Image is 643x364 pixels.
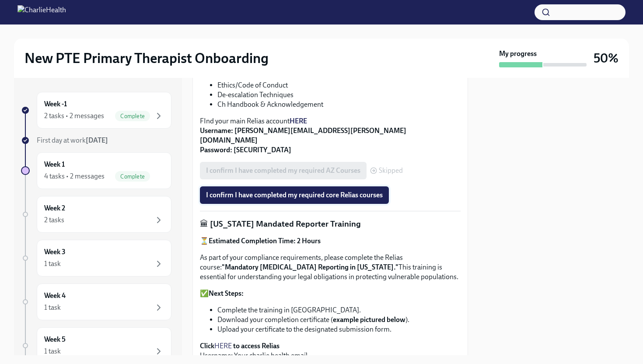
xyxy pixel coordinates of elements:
[222,263,398,271] strong: "Mandatory [MEDICAL_DATA] Reporting in [US_STATE]."
[21,283,171,320] a: Week 41 task
[21,196,171,233] a: Week 22 tasks
[200,116,461,155] p: FInd your main Relias account
[290,117,307,125] a: HERE
[217,100,461,109] li: Ch Handbook & Acknowledgement
[21,152,171,189] a: Week 14 tasks • 2 messagesComplete
[44,203,65,213] h6: Week 2
[200,186,389,204] button: I confirm I have completed my required core Relias courses
[333,315,405,324] strong: example pictured below
[217,315,461,325] li: Download your completion certificate ( ).
[200,289,461,298] p: ✅
[17,5,66,19] img: CharlieHealth
[44,171,105,181] div: 4 tasks • 2 messages
[44,111,104,121] div: 2 tasks • 2 messages
[217,325,461,334] li: Upload your certificate to the designated submission form.
[206,191,383,199] span: I confirm I have completed my required core Relias courses
[379,167,403,174] span: Skipped
[21,240,171,276] a: Week 31 task
[44,346,61,356] div: 1 task
[217,305,461,315] li: Complete the training in [GEOGRAPHIC_DATA].
[217,90,461,100] li: De-escalation Techniques
[209,289,244,297] strong: Next Steps:
[200,342,214,350] strong: Click
[217,80,461,90] li: Ethics/Code of Conduct
[44,335,66,344] h6: Week 5
[115,173,150,180] span: Complete
[21,92,171,129] a: Week -12 tasks • 2 messagesComplete
[200,126,406,154] strong: Username: [PERSON_NAME][EMAIL_ADDRESS][PERSON_NAME][DOMAIN_NAME] Password: [SECURITY_DATA]
[44,303,61,312] div: 1 task
[44,259,61,269] div: 1 task
[44,99,67,109] h6: Week -1
[209,237,321,245] strong: Estimated Completion Time: 2 Hours
[44,215,64,225] div: 2 tasks
[233,342,280,350] strong: to access Relias
[200,253,461,282] p: As part of your compliance requirements, please complete the Relias course: This training is esse...
[200,218,461,230] p: 🏛 [US_STATE] Mandated Reporter Training
[594,50,619,66] h3: 50%
[115,113,150,119] span: Complete
[200,236,461,246] p: ⏳
[21,327,171,364] a: Week 51 task
[214,342,232,350] a: HERE
[37,136,108,144] span: First day at work
[44,291,66,301] h6: Week 4
[21,136,171,145] a: First day at work[DATE]
[44,247,66,257] h6: Week 3
[24,49,269,67] h2: New PTE Primary Therapist Onboarding
[499,49,537,59] strong: My progress
[86,136,108,144] strong: [DATE]
[44,160,65,169] h6: Week 1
